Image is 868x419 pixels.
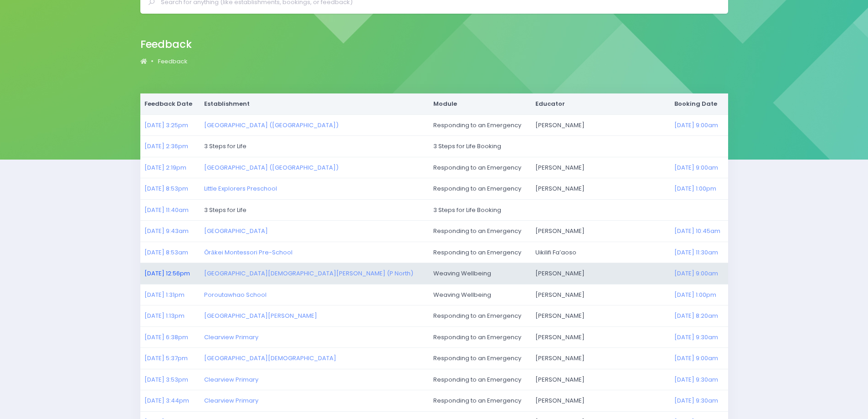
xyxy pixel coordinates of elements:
td: Weaving Wellbeing [429,284,531,305]
a: [DATE] 1:00pm [674,184,716,193]
a: Clearview Primary [204,375,258,384]
td: [PERSON_NAME] [531,178,670,200]
a: [DATE] 2:36pm [144,142,188,150]
span: 3 Steps for Life [204,206,247,214]
td: [PERSON_NAME] [531,114,670,136]
a: [DATE] 11:40am [144,206,189,214]
td: [PERSON_NAME] [531,305,670,327]
a: Clearview Primary [204,396,258,405]
h2: Feedback [140,38,192,51]
td: Weaving Wellbeing [429,263,531,285]
a: Ōrākei Montessori Pre-School [204,248,292,257]
td: Responding to an Emergency [429,221,531,242]
a: [DATE] 3:25pm [144,121,188,129]
td: Uikilifi Fa’aoso [531,242,670,263]
th: Educator [531,93,670,114]
a: Little Explorers Preschool [204,184,277,193]
a: [GEOGRAPHIC_DATA][DEMOGRAPHIC_DATA] [204,354,336,362]
th: Module [429,93,531,114]
td: [PERSON_NAME] [531,348,670,369]
a: [DATE] 10:45am [674,227,720,235]
td: 3 Steps for Life Booking [429,199,728,221]
td: [PERSON_NAME] [531,263,670,285]
a: [DATE] 9:30am [674,396,718,405]
a: [DATE] 6:38pm [144,333,188,341]
td: Responding to an Emergency [429,369,531,390]
a: [DATE] 9:00am [674,163,718,172]
a: [GEOGRAPHIC_DATA] ([GEOGRAPHIC_DATA]) [204,121,339,129]
a: [DATE] 1:00pm [674,290,716,299]
td: [PERSON_NAME] [531,157,670,178]
span: 3 Steps for Life [204,142,247,150]
a: Poroutawhao School [204,290,267,299]
td: [PERSON_NAME] [531,369,670,390]
a: [DATE] 9:30am [674,375,718,384]
a: [GEOGRAPHIC_DATA][DEMOGRAPHIC_DATA][PERSON_NAME] (P North) [204,269,413,278]
td: Responding to an Emergency [429,305,531,327]
td: Responding to an Emergency [429,348,531,369]
a: [DATE] 9:43am [144,227,189,235]
a: [DATE] 2:19pm [144,163,186,172]
a: [GEOGRAPHIC_DATA] ([GEOGRAPHIC_DATA]) [204,163,339,172]
a: [DATE] 1:31pm [144,290,185,299]
td: Responding to an Emergency [429,114,531,136]
a: [DATE] 8:53pm [144,184,188,193]
th: Feedback Date [140,93,200,114]
td: [PERSON_NAME] [531,221,670,242]
a: [DATE] 9:00am [674,354,718,362]
td: Responding to an Emergency [429,157,531,178]
a: [DATE] 9:00am [674,121,718,129]
td: 3 Steps for Life Booking [429,136,728,157]
a: [DATE] 9:00am [674,269,718,278]
a: [DATE] 5:37pm [144,354,188,362]
a: [DATE] 8:20am [674,311,718,320]
a: [GEOGRAPHIC_DATA] [204,227,268,235]
a: [DATE] 12:56pm [144,269,190,278]
td: Responding to an Emergency [429,390,531,412]
a: [DATE] 9:30am [674,333,718,341]
td: [PERSON_NAME] [531,326,670,348]
th: Establishment [200,93,429,114]
a: [DATE] 3:44pm [144,396,189,405]
a: Clearview Primary [204,333,258,341]
td: Responding to an Emergency [429,326,531,348]
a: Feedback [158,57,187,66]
th: Booking Date [670,93,728,114]
td: [PERSON_NAME] [531,284,670,305]
td: Responding to an Emergency [429,178,531,200]
a: [GEOGRAPHIC_DATA][PERSON_NAME] [204,311,317,320]
td: Responding to an Emergency [429,242,531,263]
a: [DATE] 3:53pm [144,375,188,384]
td: [PERSON_NAME] [531,390,670,412]
a: [DATE] 8:53am [144,248,188,257]
a: [DATE] 1:13pm [144,311,185,320]
a: [DATE] 11:30am [674,248,718,257]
